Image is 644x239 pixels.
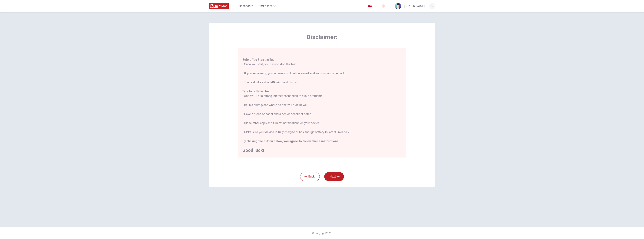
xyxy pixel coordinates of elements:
[271,81,287,84] b: 40 minutes
[312,232,332,235] span: © Copyright 2025
[300,172,320,181] button: Back
[324,172,344,181] button: Next
[209,2,229,10] img: ILAC logo
[242,48,402,153] div: You are about to start a . • Once you start, you cannot stop the test. • If you leave early, your...
[238,33,406,41] span: Disclaimer:
[395,3,401,9] img: Profile picture
[258,4,272,8] span: Start a test
[367,5,372,8] img: en
[242,58,276,61] u: Before You Start the Test:
[242,90,271,93] u: Tips for a Better Test:
[239,4,253,8] span: Dashboard
[256,3,277,9] button: Start a test
[242,139,339,143] b: By clicking the button below, you agree to follow these instructions.
[209,2,237,10] a: ILAC logo
[237,3,255,9] button: Dashboard
[404,4,425,8] div: [PERSON_NAME]
[242,148,402,153] h2: Good luck!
